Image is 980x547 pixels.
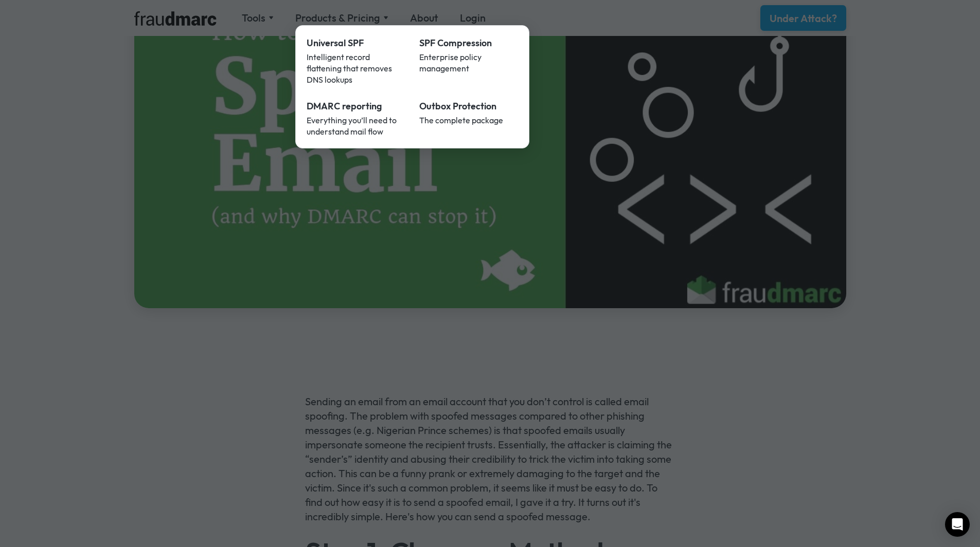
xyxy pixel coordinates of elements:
nav: Products & Pricing [295,25,529,148]
div: DMARC reporting [307,100,405,113]
div: Intelligent record flattening that removes DNS lookups [307,51,405,85]
div: Everything you’ll need to understand mail flow [307,115,405,137]
div: Open Intercom Messenger [945,512,970,537]
div: Universal SPF [307,36,405,50]
a: Universal SPFIntelligent record flattening that removes DNS lookups [299,29,413,92]
div: Outbox Protection [419,100,518,113]
a: SPF CompressionEnterprise policy management [412,29,525,92]
a: Outbox ProtectionThe complete package [412,92,525,144]
div: The complete package [419,115,518,126]
a: DMARC reportingEverything you’ll need to understand mail flow [299,92,413,144]
div: Enterprise policy management [419,51,518,74]
div: SPF Compression [419,36,518,50]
